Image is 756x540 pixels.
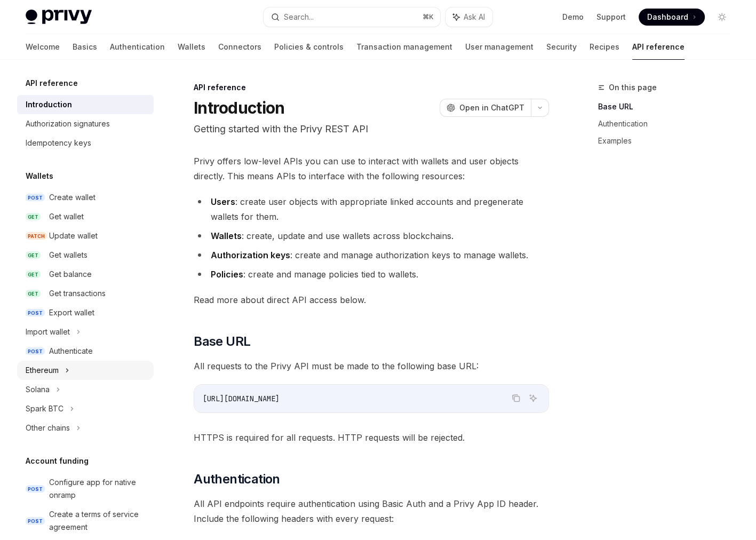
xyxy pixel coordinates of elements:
[194,496,549,526] span: All API endpoints require authentication using Basic Auth and a Privy App ID header. Include the ...
[211,250,290,260] strong: Authorization keys
[26,290,41,298] span: GET
[26,485,45,493] span: POST
[211,231,242,241] strong: Wallets
[26,364,59,377] div: Ethereum
[194,292,549,307] span: Read more about direct API access below.
[194,430,549,445] span: HTTPS is required for all requests. HTTP requests will be rejected.
[49,229,98,242] div: Update wallet
[17,207,154,226] a: GETGet wallet
[17,226,154,245] a: PATCHUpdate wallet
[194,98,284,117] h1: Introduction
[194,228,549,243] li: : create, update and use wallets across blockchains.
[26,422,70,434] div: Other chains
[17,505,154,537] a: POSTCreate a terms of service agreement
[26,213,41,221] span: GET
[26,194,45,202] span: POST
[26,137,91,149] div: Idempotency keys
[17,342,154,361] a: POSTAuthenticate
[639,9,705,26] a: Dashboard
[211,269,243,280] strong: Policies
[459,102,524,113] span: Open in ChatGPT
[49,306,94,319] div: Export wallet
[49,191,96,204] div: Create wallet
[26,325,70,338] div: Import wallet
[26,455,89,467] h5: Account funding
[49,476,147,502] div: Configure app for native onramp
[49,287,106,300] div: Get transactions
[26,10,92,25] img: light logo
[26,117,110,130] div: Authorization signatures
[598,115,739,132] a: Authentication
[440,99,531,117] button: Open in ChatGPT
[194,267,549,282] li: : create and manage policies tied to wallets.
[26,98,72,111] div: Introduction
[73,34,97,60] a: Basics
[526,391,540,405] button: Ask AI
[49,268,92,281] div: Get balance
[26,77,78,90] h5: API reference
[26,383,50,396] div: Solana
[194,194,549,224] li: : create user objects with appropriate linked accounts and pregenerate wallets for them.
[26,232,47,240] span: PATCH
[465,34,534,60] a: User management
[17,133,154,153] a: Idempotency keys
[632,34,685,60] a: API reference
[17,303,154,322] a: POSTExport wallet
[110,34,165,60] a: Authentication
[562,12,584,22] a: Demo
[194,333,250,350] span: Base URL
[26,34,60,60] a: Welcome
[26,170,53,182] h5: Wallets
[546,34,577,60] a: Security
[26,347,45,355] span: POST
[49,249,87,261] div: Get wallets
[26,271,41,279] span: GET
[274,34,344,60] a: Policies & controls
[194,82,549,93] div: API reference
[194,122,549,137] p: Getting started with the Privy REST API
[598,132,739,149] a: Examples
[445,7,492,27] button: Ask AI
[178,34,205,60] a: Wallets
[17,473,154,505] a: POSTConfigure app for native onramp
[26,309,45,317] span: POST
[17,245,154,265] a: GETGet wallets
[598,98,739,115] a: Base URL
[49,345,93,358] div: Authenticate
[17,114,154,133] a: Authorization signatures
[194,471,280,488] span: Authentication
[49,508,147,534] div: Create a terms of service agreement
[264,7,441,27] button: Search...⌘K
[609,81,657,94] span: On this page
[194,154,549,184] span: Privy offers low-level APIs you can use to interact with wallets and user objects directly. This ...
[17,188,154,207] a: POSTCreate wallet
[713,9,730,26] button: Toggle dark mode
[356,34,452,60] a: Transaction management
[26,402,63,415] div: Spark BTC
[17,265,154,284] a: GETGet balance
[26,251,41,259] span: GET
[218,34,261,60] a: Connectors
[194,359,549,374] span: All requests to the Privy API must be made to the following base URL:
[590,34,619,60] a: Recipes
[423,13,434,21] span: ⌘ K
[194,248,549,263] li: : create and manage authorization keys to manage wallets.
[26,517,45,525] span: POST
[284,11,314,23] div: Search...
[203,394,280,403] span: [URL][DOMAIN_NAME]
[509,391,523,405] button: Copy the contents from the code block
[211,196,235,207] strong: Users
[464,12,485,22] span: Ask AI
[49,210,84,223] div: Get wallet
[17,284,154,303] a: GETGet transactions
[596,12,626,22] a: Support
[17,95,154,114] a: Introduction
[647,12,688,22] span: Dashboard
